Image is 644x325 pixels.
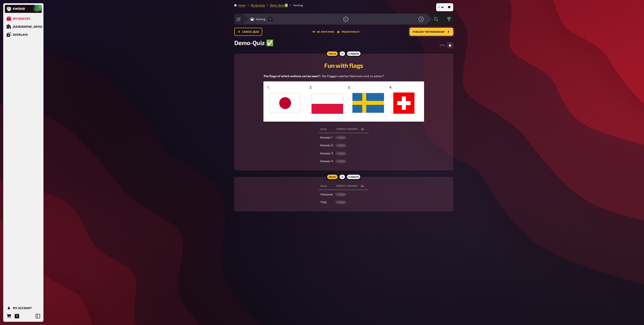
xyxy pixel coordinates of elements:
span: 37 % [439,43,445,47]
span: Hosting [256,17,265,21]
span: Demo-Quiz ✅​ [234,39,273,46]
button: Trigger Overlay [337,31,359,33]
a: Orders [5,312,13,320]
div: My Account [13,306,32,310]
li: Demo-Quiz ✅​ [265,3,288,7]
td: Answer 4 [319,158,335,165]
div: [GEOGRAPHIC_DATA] [13,25,42,28]
a: Demo-Quiz ✅​ [270,4,288,7]
th: Field [319,182,334,190]
button: 1 [437,4,445,10]
span: The flags of which nations can be seen? [263,74,320,78]
span: 2 [345,18,346,20]
li: Hosting [288,3,303,7]
td: Titel [319,199,334,206]
span: hidden [336,192,346,196]
span: Cancel Quiz [242,31,259,33]
a: Quiz Library [5,23,42,31]
div: Music [326,174,339,180]
button: 2 [343,16,349,22]
a: Home [238,4,246,7]
h2: Fun with flags [239,62,448,69]
div: Overlays [13,33,28,36]
span: 3 [421,18,422,20]
span: 1 [439,6,440,8]
th: Field [319,126,335,133]
span: hidden [336,159,346,163]
button: Publish “Erfindungen” [410,28,453,36]
img: image [263,81,424,122]
span: hidden [336,200,346,204]
span: hidden [336,135,346,139]
button: Cancel Quiz [234,28,262,36]
li: Home [238,3,246,7]
span: 1 [270,18,271,20]
div: Trivia [326,50,339,57]
td: Answer 2 [319,142,335,149]
div: My Quizzes [13,17,30,20]
button: 1 [267,16,274,22]
a: My Quizzes [5,14,42,23]
th: correct answer [334,182,369,190]
div: 4 points [346,50,361,57]
th: correct answer [335,126,369,133]
span: hidden [336,151,346,155]
td: Answer 1 [319,134,335,141]
li: My Quizzes [246,3,265,7]
button: 3 [418,16,424,22]
a: My Account [5,304,42,312]
span: Publish “Erfindungen” [413,31,445,33]
a: My Quizzes [251,4,265,7]
span: / Die Flaggen welcher Nationen sind zu sehen? [320,74,384,78]
span: hidden [336,143,346,147]
a: Overlays [5,31,42,39]
div: 2 points [346,174,361,180]
td: Interpret [319,191,334,198]
button: URL for players [313,31,334,33]
td: Answer 3 [319,150,335,157]
a: Help [13,312,21,320]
